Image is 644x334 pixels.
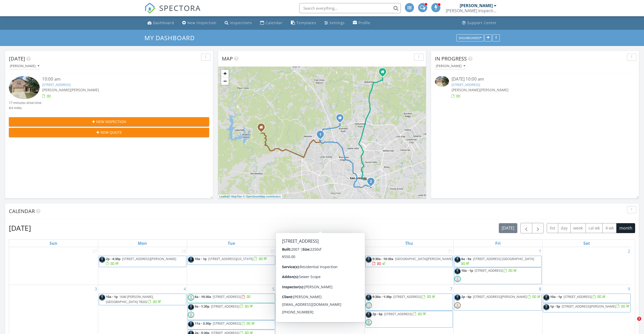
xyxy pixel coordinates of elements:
iframe: Intercom live chat [627,317,639,329]
a: Go to August 8, 2025 [538,285,542,293]
div: [PERSON_NAME] [10,64,39,68]
a: Go to August 5, 2025 [271,285,276,293]
i: 1 [319,133,321,136]
span: [STREET_ADDRESS][PERSON_NAME] [473,294,527,299]
a: 8a - 9a [STREET_ADDRESS] [GEOGRAPHIC_DATA] [454,256,542,267]
a: Monday [137,240,148,247]
a: 2p - 4:30p [STREET_ADDRESS][PERSON_NAME] [99,256,186,267]
a: [STREET_ADDRESS] [42,82,71,87]
span: 10a - 1p [550,294,562,299]
a: 8a - 10:30a [STREET_ADDRESS] [195,294,251,299]
a: Go to August 7, 2025 [449,285,453,293]
a: Dashboard [145,18,176,28]
a: 2p - 4:30p [STREET_ADDRESS][PERSON_NAME] [106,256,176,266]
img: license_picture.jpg [366,302,372,309]
div: 11131 Pomona Park, San Antonio, TX 78249 [320,134,323,137]
div: [DATE] 10:00 am [452,76,619,82]
td: Go to July 28, 2025 [98,247,187,285]
span: [STREET_ADDRESS][PERSON_NAME] [562,304,616,309]
td: Go to August 2, 2025 [542,247,631,285]
a: Friday [494,240,502,247]
img: circl_pic.jpeg [99,256,105,263]
a: Support Center [460,18,499,28]
span: 2p - 6p [372,312,383,316]
a: Templates [289,18,318,28]
a: Calendar [258,18,285,28]
span: New Quote [101,130,122,135]
a: 8a - 9a [STREET_ADDRESS] [GEOGRAPHIC_DATA] [461,256,534,266]
span: 10a - 1p [106,294,118,299]
a: 2p - 6p [STREET_ADDRESS] [372,312,427,316]
a: 10a - 1p 1646 [PERSON_NAME], [GEOGRAPHIC_DATA] 78202 [99,294,186,305]
div: [PERSON_NAME] [460,3,493,8]
button: 4 wk [602,223,617,233]
span: [GEOGRAPHIC_DATA][PERSON_NAME] [395,256,453,261]
a: Inspections [223,18,254,28]
img: circl_pic.jpeg [543,304,550,310]
button: [PERSON_NAME] [435,63,466,70]
span: [STREET_ADDRESS] [384,312,412,316]
button: Dashboards [456,34,484,41]
div: 17906 Bella Luna Way, San Antonio TX 78257 [340,118,343,121]
span: [STREET_ADDRESS] [GEOGRAPHIC_DATA] [473,256,534,261]
span: [STREET_ADDRESS] [393,294,422,299]
a: Go to August 6, 2025 [360,285,365,293]
img: circl_pic.jpeg [99,294,105,301]
a: New Inspection [180,18,219,28]
div: New Inspection [187,20,217,25]
span: Map [222,55,233,62]
button: Next month [532,223,544,233]
span: 8a - 10:30a [195,294,211,299]
span: 11a - 3:30p [195,321,211,326]
a: [DATE] 10:00 am [STREET_ADDRESS] [PERSON_NAME][PERSON_NAME] [435,76,635,99]
a: Go to August 3, 2025 [94,285,98,293]
a: 10a - 1p [STREET_ADDRESS][US_STATE] [195,256,268,261]
span: 9:30a - 10:30a [372,256,393,261]
button: week [570,223,586,233]
a: 9:30a - 10:30a [GEOGRAPHIC_DATA][PERSON_NAME] [372,256,453,266]
span: Calendar [9,208,35,215]
a: Go to July 29, 2025 [269,247,276,255]
div: Dashboards [459,36,482,40]
td: Go to July 27, 2025 [9,247,98,285]
img: The Best Home Inspection Software - Spectora [144,3,156,14]
a: 10a - 1p [STREET_ADDRESS] [461,268,518,273]
a: 10a - 1p [STREET_ADDRESS] [550,294,606,299]
span: [PERSON_NAME] [71,87,99,92]
div: [PERSON_NAME] [436,64,465,68]
span: [PERSON_NAME] [42,87,71,92]
a: Thursday [404,240,414,247]
div: 10:00 am [42,76,192,82]
a: © OpenStreetMap contributors [243,195,281,198]
div: 8.6 miles [9,105,41,110]
a: Go to July 28, 2025 [180,247,187,255]
a: 9:30a - 10:30a [GEOGRAPHIC_DATA][PERSON_NAME] [365,256,453,267]
a: 10a - 1p [STREET_ADDRESS] [543,294,631,303]
button: New Quote [9,128,209,137]
span: 2 [637,317,641,321]
span: 2p - 6p [461,294,471,299]
img: circl_pic.jpeg [188,256,194,263]
img: default-user-f0147aede5fd5fa78ca7ade42f37bd4542148d508eef1c3d3ea960f66861d68b.jpg [188,294,194,301]
a: 9a - 1:30p [STREET_ADDRESS] [188,303,275,320]
div: Bain Inspection Service LLC [446,8,497,13]
a: 2p - 6p [STREET_ADDRESS] [365,311,453,328]
span: 9a - 1:30p [195,304,209,309]
span: [DATE] [9,55,25,62]
a: Wednesday [315,240,325,247]
a: 10a - 1p [STREET_ADDRESS] [454,267,542,284]
img: default-user-f0147aede5fd5fa78ca7ade42f37bd4542148d508eef1c3d3ea960f66861d68b.jpg [188,312,194,318]
td: Go to July 31, 2025 [365,247,453,285]
a: Sunday [48,240,58,247]
a: 9a - 1:30p [STREET_ADDRESS] [195,304,254,309]
a: 10:00 am [STREET_ADDRESS] [PERSON_NAME][PERSON_NAME] 17 minutes drive time 8.6 miles [9,76,209,110]
a: 10a - 1p 1646 [PERSON_NAME], [GEOGRAPHIC_DATA] 78202 [106,294,162,304]
a: 11a - 3:30p [STREET_ADDRESS] [188,320,275,329]
button: month [616,223,635,233]
div: | [218,194,282,199]
a: 9:30a - 1:30p [STREET_ADDRESS] [372,294,436,299]
div: Profile [358,20,370,25]
a: Go to August 4, 2025 [183,285,187,293]
div: Inspections [230,20,252,25]
img: circl_pic.jpeg [366,312,372,318]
